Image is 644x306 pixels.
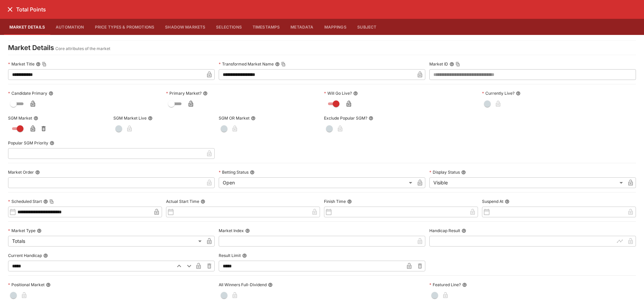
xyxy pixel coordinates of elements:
[324,199,346,204] p: Finish Time
[324,115,367,121] p: Exclude Popular SGM?
[242,253,247,258] button: Result Limit
[8,253,42,258] p: Current Handicap
[482,90,515,96] p: Currently Live?
[43,199,48,204] button: Scheduled StartCopy To Clipboard
[429,169,460,175] p: Display Status
[34,116,38,121] button: SGM Market
[113,115,147,121] p: SGM Market Live
[352,19,382,35] button: Subject
[8,140,48,146] p: Popular SGM Priority
[49,91,53,96] button: Candidate Primary
[4,3,16,15] button: close
[37,228,42,233] button: Market Type
[16,6,46,13] h6: Total Points
[324,90,352,96] p: Will Go Live?
[285,19,319,35] button: Metadata
[347,199,352,204] button: Finish Time
[201,199,205,204] button: Actual Start Time
[46,282,51,287] button: Positional Market
[245,228,250,233] button: Market Index
[247,19,285,35] button: Timestamps
[8,43,54,52] h4: Market Details
[369,116,373,121] button: Exclude Popular SGM?
[462,282,467,287] button: Featured Line?
[462,228,466,233] button: Handicap Result
[90,19,160,35] button: Price Types & Promotions
[8,169,34,175] p: Market Order
[219,115,250,121] p: SGM OR Market
[219,177,415,188] div: Open
[203,91,208,96] button: Primary Market?
[166,90,202,96] p: Primary Market?
[219,169,249,175] p: Betting Status
[429,177,625,188] div: Visible
[461,170,466,175] button: Display Status
[42,62,47,67] button: Copy To Clipboard
[8,115,32,121] p: SGM Market
[8,199,42,204] p: Scheduled Start
[429,61,448,67] p: Market ID
[8,228,36,233] p: Market Type
[449,62,454,67] button: Market IDCopy To Clipboard
[275,62,280,67] button: Transformed Market NameCopy To Clipboard
[160,19,211,35] button: Shadow Markets
[219,61,274,67] p: Transformed Market Name
[8,236,204,247] div: Totals
[8,282,45,288] p: Positional Market
[482,199,503,204] p: Suspend At
[55,45,110,52] p: Core attributes of the market
[50,141,54,145] button: Popular SGM Priority
[319,19,352,35] button: Mappings
[219,228,244,233] p: Market Index
[211,19,247,35] button: Selections
[8,61,35,67] p: Market Title
[219,253,241,258] p: Result Limit
[166,199,199,204] p: Actual Start Time
[505,199,509,204] button: Suspend At
[429,228,460,233] p: Handicap Result
[455,62,460,67] button: Copy To Clipboard
[516,91,521,96] button: Currently Live?
[4,19,50,35] button: Market Details
[36,62,41,67] button: Market TitleCopy To Clipboard
[251,116,256,121] button: SGM OR Market
[35,170,40,175] button: Market Order
[50,19,90,35] button: Automation
[43,253,48,258] button: Current Handicap
[353,91,358,96] button: Will Go Live?
[268,282,273,287] button: All Winners Full-Dividend
[281,62,286,67] button: Copy To Clipboard
[429,282,461,288] p: Featured Line?
[148,116,153,121] button: SGM Market Live
[250,170,255,175] button: Betting Status
[8,90,47,96] p: Candidate Primary
[219,282,267,288] p: All Winners Full-Dividend
[49,199,54,204] button: Copy To Clipboard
